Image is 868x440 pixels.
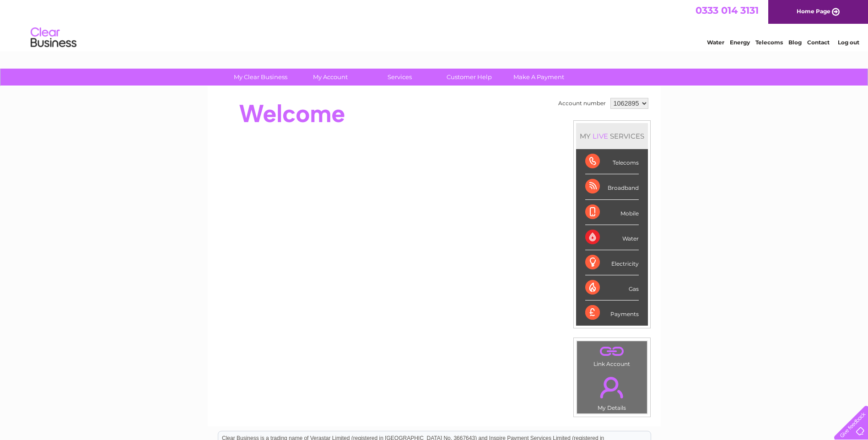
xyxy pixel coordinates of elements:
[707,39,724,46] a: Water
[838,39,859,46] a: Log out
[431,69,507,86] a: Customer Help
[362,69,437,86] a: Services
[591,132,610,140] div: LIVE
[556,96,608,111] td: Account number
[501,69,577,86] a: Make A Payment
[585,225,639,250] div: Water
[585,275,639,300] div: Gas
[755,39,783,46] a: Telecoms
[577,369,647,414] td: My Details
[730,39,750,46] a: Energy
[695,5,759,16] a: 0333 014 3131
[579,343,645,360] a: .
[585,300,639,325] div: Payments
[576,123,648,149] div: MY SERVICES
[223,69,298,86] a: My Clear Business
[218,5,651,44] div: Clear Business is a trading name of Verastar Limited (registered in [GEOGRAPHIC_DATA] No. 3667643...
[577,341,647,370] td: Link Account
[585,200,639,225] div: Mobile
[585,174,639,199] div: Broadband
[585,149,639,174] div: Telecoms
[579,371,645,403] a: .
[585,250,639,275] div: Electricity
[292,69,368,86] a: My Account
[788,39,802,46] a: Blog
[807,39,830,46] a: Contact
[30,24,77,52] img: logo.png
